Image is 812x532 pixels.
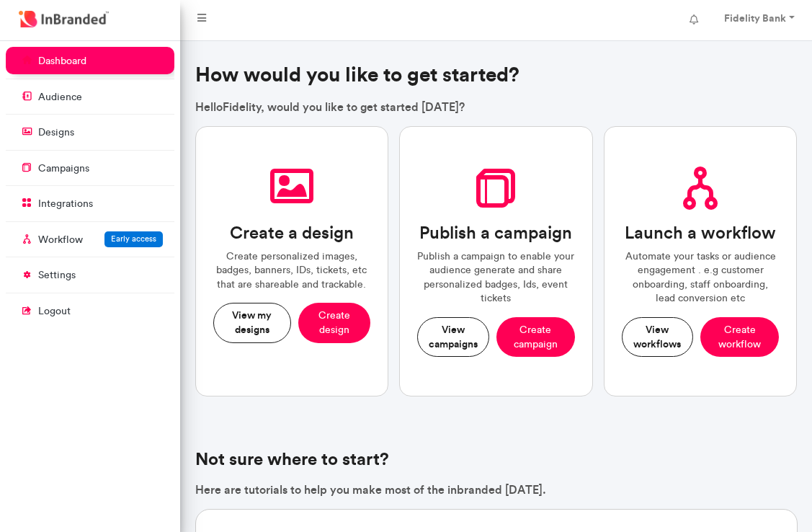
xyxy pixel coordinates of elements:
h4: Not sure where to start? [195,449,798,470]
p: campaigns [38,161,89,176]
button: Create workflow [700,317,780,357]
p: integrations [38,197,93,211]
a: WorkflowEarly access [6,226,174,253]
button: View campaigns [417,317,489,357]
p: logout [38,304,71,319]
a: integrations [6,190,174,217]
p: settings [38,268,76,283]
img: InBranded Logo [15,7,112,31]
p: Create personalized images, badges, banners, IDs, tickets, etc that are shareable and trackable. [213,249,371,292]
h3: Create a design [230,223,354,244]
p: Hello Fidelity , would you like to get started [DATE]? [195,99,798,115]
a: settings [6,261,174,288]
p: Automate your tasks or audience engagement . e.g customer onboarding, staff onboarding, lead conv... [622,249,780,306]
p: Publish a campaign to enable your audience generate and share personalized badges, Ids, event tic... [417,249,575,306]
p: dashboard [38,54,86,68]
h3: Launch a workflow [625,223,776,244]
a: dashboard [6,47,174,74]
a: designs [6,118,174,146]
a: Fidelity Bank [710,6,806,35]
button: Create design [298,303,371,342]
h3: Publish a campaign [419,223,572,244]
p: Workflow [38,233,83,247]
a: audience [6,83,174,110]
button: Create campaign [496,317,575,357]
button: View workflows [622,317,693,357]
p: Here are tutorials to help you make most of the inbranded [DATE]. [195,482,798,497]
a: campaigns [6,154,174,182]
p: audience [38,90,82,105]
p: designs [38,125,74,140]
h3: How would you like to get started? [195,63,798,87]
strong: Fidelity Bank [724,12,786,25]
button: View my designs [213,303,291,342]
span: Early access [111,234,156,244]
